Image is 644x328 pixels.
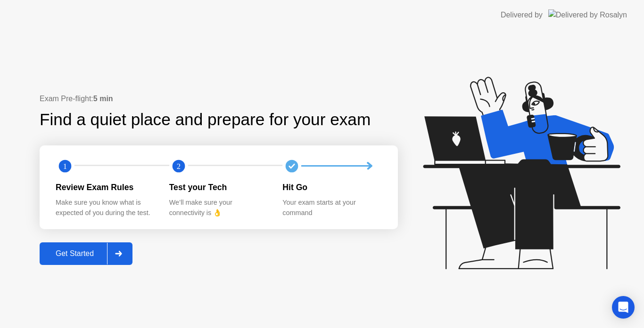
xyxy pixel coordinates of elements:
[40,93,398,104] div: Exam Pre-flight:
[40,242,132,265] button: Get Started
[93,95,113,103] b: 5 min
[63,161,67,170] text: 1
[169,181,268,193] div: Test your Tech
[56,198,154,218] div: Make sure you know what is expected of you during the test.
[169,198,268,218] div: We’ll make sure your connectivity is 👌
[548,9,627,20] img: Delivered by Rosalyn
[40,107,372,132] div: Find a quiet place and prepare for your exam
[282,198,381,218] div: Your exam starts at your command
[612,296,635,319] div: Open Intercom Messenger
[177,161,181,170] text: 2
[282,181,381,193] div: Hit Go
[42,249,107,258] div: Get Started
[501,9,543,21] div: Delivered by
[56,181,154,193] div: Review Exam Rules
